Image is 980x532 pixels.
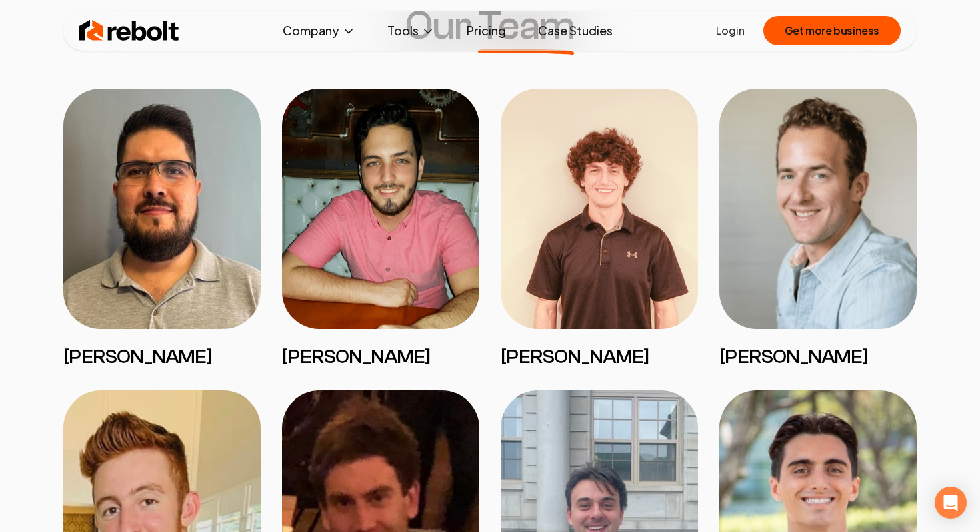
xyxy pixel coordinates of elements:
img: Ari [719,89,917,329]
h3: [PERSON_NAME] [501,345,698,369]
img: Santiago [282,89,479,329]
button: Get more business [763,16,901,45]
h3: Our [405,6,574,46]
button: Company [272,17,366,44]
h3: [PERSON_NAME] [63,345,261,369]
img: Rebolt Logo [79,17,179,44]
a: Login [716,23,745,39]
h3: [PERSON_NAME] [282,345,479,369]
h3: [PERSON_NAME] [719,345,917,369]
a: Pricing [456,17,517,44]
button: Tools [377,17,445,44]
span: Team [478,6,575,46]
div: Open Intercom Messenger [935,487,967,519]
img: Daniel [63,89,261,329]
img: Matthew [501,89,698,329]
a: Case Studies [527,17,623,44]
